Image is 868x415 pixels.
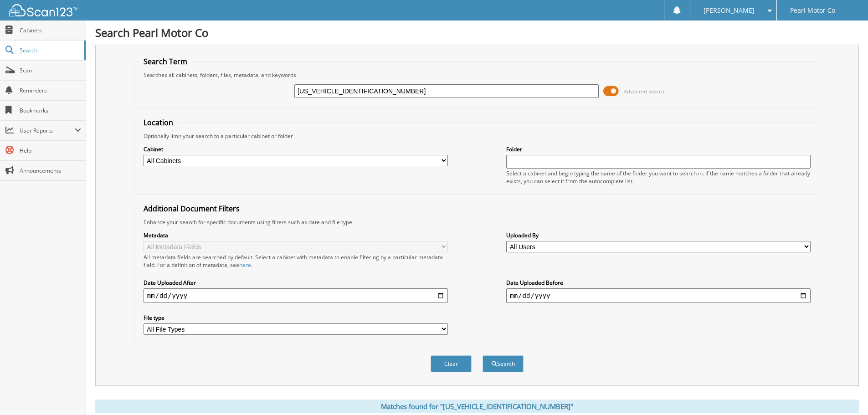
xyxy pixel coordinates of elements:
legend: Additional Document Filters [139,204,244,214]
div: Optionally limit your search to a particular cabinet or folder [139,132,815,140]
span: Pearl Motor Co [790,8,835,13]
div: Matches found for "[US_VEHICLE_IDENTIFICATION_NUMBER]" [95,400,859,413]
span: User Reports [20,127,75,134]
span: Advanced Search [624,88,664,95]
button: Clear [431,355,472,372]
span: Help [20,147,81,154]
span: Bookmarks [20,107,81,114]
a: here [239,261,251,269]
label: Date Uploaded Before [506,279,811,287]
span: Announcements [20,167,81,174]
input: end [506,288,811,303]
div: Searches all cabinets, folders, files, metadata, and keywords [139,71,815,79]
label: Uploaded By [506,231,811,239]
img: scan123-logo-white.svg [9,4,77,16]
legend: Search Term [139,56,192,67]
div: Select a cabinet and begin typing the name of the folder you want to search in. If the name match... [506,169,811,185]
span: [PERSON_NAME] [704,8,755,13]
span: Cabinets [20,26,81,34]
span: Reminders [20,87,81,94]
input: start [144,288,448,303]
span: Scan [20,67,81,74]
legend: Location [139,118,178,128]
label: Cabinet [144,145,448,153]
span: Search [20,46,80,54]
h1: Search Pearl Motor Co [95,25,859,40]
div: Enhance your search for specific documents using filters such as date and file type. [139,218,815,226]
div: All metadata fields are searched by default. Select a cabinet with metadata to enable filtering b... [144,253,448,269]
button: Search [483,355,524,372]
label: Metadata [144,231,448,239]
label: File type [144,314,448,322]
label: Folder [506,145,811,153]
label: Date Uploaded After [144,279,448,287]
